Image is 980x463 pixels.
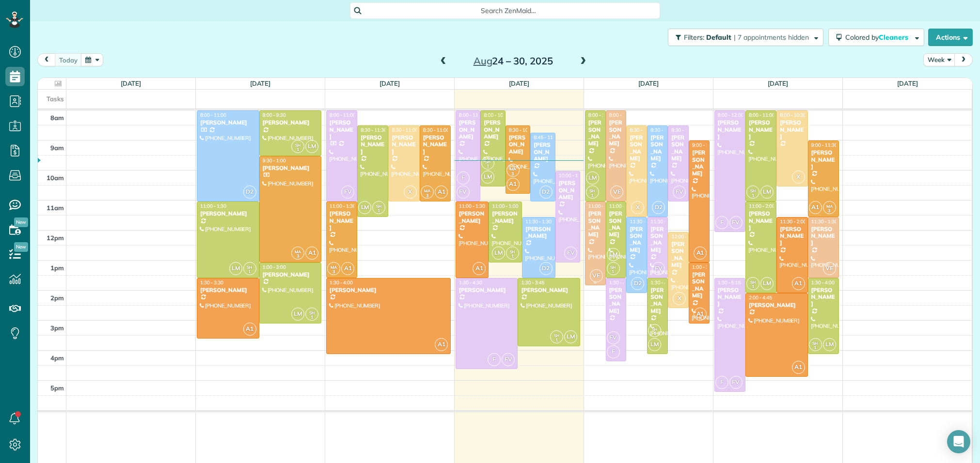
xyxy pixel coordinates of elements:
span: SH [554,333,560,338]
span: A1 [341,262,354,275]
div: [PERSON_NAME] [629,134,644,162]
span: SH [376,203,382,209]
span: FV [729,376,743,389]
span: D2 [243,185,256,199]
span: MA [826,203,833,209]
small: 1 [809,343,822,353]
div: [PERSON_NAME] [779,119,805,140]
button: Actions [928,29,973,46]
div: [PERSON_NAME] [558,180,577,201]
span: FV [607,331,620,344]
span: 8:30 - 11:00 [423,127,449,133]
span: D2 [539,185,553,199]
span: LM [586,171,599,185]
div: [PERSON_NAME] [262,165,319,171]
span: A1 [243,323,256,336]
a: [DATE] [897,79,918,87]
span: A1 [473,262,486,275]
div: [PERSON_NAME] [671,134,686,162]
span: D2 [652,201,665,214]
span: 8:30 - 11:00 [671,127,697,133]
span: Cleaners [879,33,910,42]
small: 1 [607,267,619,277]
div: [PERSON_NAME] [533,141,552,162]
span: 1:30 - 3:30 [200,279,223,286]
div: [PERSON_NAME] [748,302,805,309]
span: 12pm [47,234,64,242]
span: X [792,170,805,184]
h2: 24 – 30, 2025 [453,56,574,66]
div: [PERSON_NAME] [200,119,256,126]
span: 9am [50,144,64,152]
a: Filters: Default | 7 appointments hidden [663,29,823,46]
div: [PERSON_NAME] [717,287,743,308]
a: [DATE] [638,79,659,87]
span: MA [295,249,301,254]
span: LM [823,338,836,351]
span: 8:00 - 10:30 [484,112,510,118]
small: 1 [292,145,304,154]
span: 8:30 - 11:30 [361,127,387,133]
small: 1 [586,191,599,201]
button: Week [923,53,955,66]
div: [PERSON_NAME] [458,119,477,140]
span: A1 [435,338,448,351]
button: today [55,53,82,66]
span: 1:30 - 4:00 [811,279,835,286]
span: 8:30 - 11:00 [392,127,418,133]
div: [PERSON_NAME] [811,149,836,170]
span: LM [305,140,318,153]
span: LM [760,277,774,290]
small: 3 [328,267,340,277]
span: Filters: [684,33,704,42]
span: 9:00 - 1:00 [692,142,715,148]
span: A1 [305,247,318,260]
small: 1 [648,329,661,339]
span: 8:00 - 11:00 [749,112,775,118]
span: 1:00 - 3:00 [692,264,715,270]
span: SH [750,279,756,285]
span: 11:30 - 1:30 [811,218,838,225]
small: 1 [506,252,519,261]
span: 10am [47,174,64,182]
span: FV [341,185,354,199]
span: 12:00 - 2:30 [671,233,697,240]
span: A1 [792,361,805,374]
span: 3pm [50,324,64,332]
span: 8:00 - 9:30 [263,112,286,118]
span: 8:00 - 11:00 [330,112,356,118]
span: 1:30 - 5:15 [718,279,741,286]
span: A1 [809,201,822,214]
span: SH [589,188,595,193]
div: [PERSON_NAME] [811,226,836,247]
div: [PERSON_NAME] [483,119,502,140]
span: New [14,217,28,227]
span: LM [648,338,661,351]
span: X [404,185,417,199]
span: VE [590,269,603,282]
small: 3 [823,206,836,216]
span: 8am [50,114,64,122]
span: F [607,345,620,358]
span: 2pm [50,294,64,302]
span: 10:00 - 1:00 [559,172,585,179]
span: X [631,201,644,214]
div: [PERSON_NAME] [811,287,836,308]
a: [DATE] [250,79,271,87]
span: 9:30 - 1:00 [263,157,286,164]
span: 1:00 - 3:00 [263,264,286,270]
span: LM [564,330,577,343]
div: [PERSON_NAME] [423,134,448,155]
span: LM [291,308,304,321]
span: MA [424,188,430,193]
span: X [673,292,686,305]
div: [PERSON_NAME] [609,119,624,147]
small: 3 [507,170,519,179]
div: [PERSON_NAME] [329,210,354,231]
div: [PERSON_NAME] [650,226,665,254]
span: 1:30 - 4:15 [609,279,632,286]
span: F [715,216,728,229]
span: A1 [506,178,520,191]
span: FV [564,247,577,260]
div: [PERSON_NAME] [671,241,686,269]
